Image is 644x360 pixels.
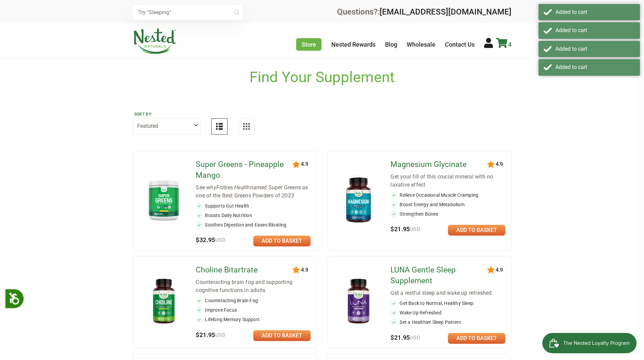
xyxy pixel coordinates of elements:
[390,300,505,307] li: Get Back to Normal, Healthy Sleep
[380,7,511,17] a: [EMAIL_ADDRESS][DOMAIN_NAME]
[339,174,378,226] img: Magnesium Glycinate
[196,236,225,243] span: $32.95
[133,5,242,20] input: Try "Sleeping"
[410,226,420,232] span: USD
[390,319,505,326] li: Set a Healthier Sleep Pattern
[215,332,225,338] span: USD
[390,192,505,198] li: Relieve Occasional Muscle Cramping
[196,159,293,181] a: Super Greens - Pineapple Mango
[196,265,293,275] a: Choline Bitartrate
[196,221,311,228] li: Soothes Digestion and Eases Bloating
[390,265,488,286] a: LUNA Gentle Sleep Supplement
[196,212,311,219] li: Boosts Daily Nutrition
[555,27,635,33] div: Added to cart
[144,177,184,223] img: Super Greens - Pineapple Mango
[296,38,321,51] a: Store
[542,333,637,353] iframe: Button to open loyalty program pop-up
[216,123,223,130] img: List
[390,211,505,217] li: Strengthen Bones
[196,316,311,323] li: Lifelong Memory Support
[196,278,311,294] div: Counteracting brain fog and supporting cognitive functions in adults
[390,201,505,208] li: Boost Energy and Metabolism
[134,112,199,117] label: Sort by:
[196,331,225,338] span: $21.95
[144,276,184,328] img: Choline Bitartrate
[390,173,505,189] div: Get your fill of this crucial mineral with no laxative effect
[215,237,225,243] span: USD
[390,289,505,297] div: Get a restful sleep and wake up refreshed
[216,184,250,191] em: Forbes Health
[390,334,420,341] span: $21.95
[196,202,311,209] li: Supports Gut Health
[133,28,177,54] img: Nested Naturals
[555,46,635,52] div: Added to cart
[331,41,376,48] a: Nested Rewards
[555,64,635,70] div: Added to cart
[445,41,475,48] a: Contact Us
[390,309,505,316] li: Wake Up Refreshed
[339,276,378,328] img: LUNA Gentle Sleep Supplement
[555,9,635,15] div: Added to cart
[496,41,511,48] a: 4
[196,297,311,304] li: Counteracting Brain Fog
[390,225,420,233] span: $21.95
[407,41,435,48] a: Wholesale
[337,8,511,16] div: Questions?:
[196,184,311,200] div: See why named Super Greens as one of the Best Greens Powders of 2023
[385,41,397,48] a: Blog
[410,335,420,341] span: USD
[196,307,311,313] li: Improve Focus
[508,41,511,48] span: 4
[249,69,395,86] h1: Find Your Supplement
[390,159,488,170] a: Magnesium Glycinate
[243,123,250,130] img: Grid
